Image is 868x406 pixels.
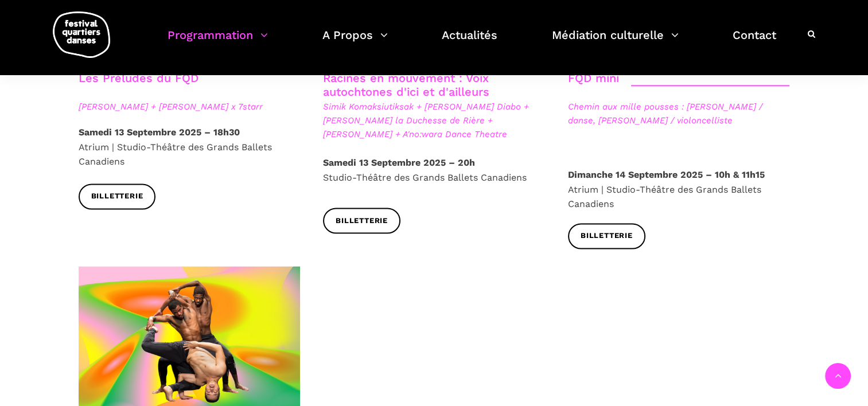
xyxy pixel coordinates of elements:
strong: Dimanche 14 Septembre 2025 – 10h & 11h15 [568,169,765,180]
span: [PERSON_NAME] + [PERSON_NAME] x 7starr [79,100,301,114]
p: Atrium | Studio-Théâtre des Grands Ballets Canadiens [79,125,301,169]
a: Contact [733,25,776,59]
span: Chemin aux mille pousses : [PERSON_NAME] / danse, [PERSON_NAME] / violoncelliste [568,100,790,127]
span: Simik Komaksiutiksak + [PERSON_NAME] Diabo + [PERSON_NAME] la Duchesse de Rière + [PERSON_NAME] +... [323,100,545,141]
a: Billetterie [323,208,400,233]
strong: Samedi 13 Septembre 2025 – 18h30 [79,127,240,138]
p: Atrium | Studio-Théâtre des Grands Ballets Canadiens [568,167,790,212]
span: Billetterie [91,190,143,202]
a: Les Préludes du FQD [79,71,198,85]
a: Médiation culturelle [552,25,679,59]
a: FQD mini [568,71,619,85]
p: Studio-Théâtre des Grands Ballets Canadiens [323,155,545,185]
a: A Propos [322,25,388,59]
img: logo-fqd-med [53,11,110,58]
a: Billetterie [568,223,645,249]
strong: Samedi 13 Septembre 2025 – 20h [323,157,475,168]
a: Racines en mouvement : Voix autochtones d'ici et d'ailleurs [323,71,489,99]
a: Actualités [442,25,497,59]
span: Billetterie [336,215,388,227]
a: Programmation [168,25,268,59]
span: Billetterie [581,230,633,242]
a: Billetterie [79,184,156,209]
